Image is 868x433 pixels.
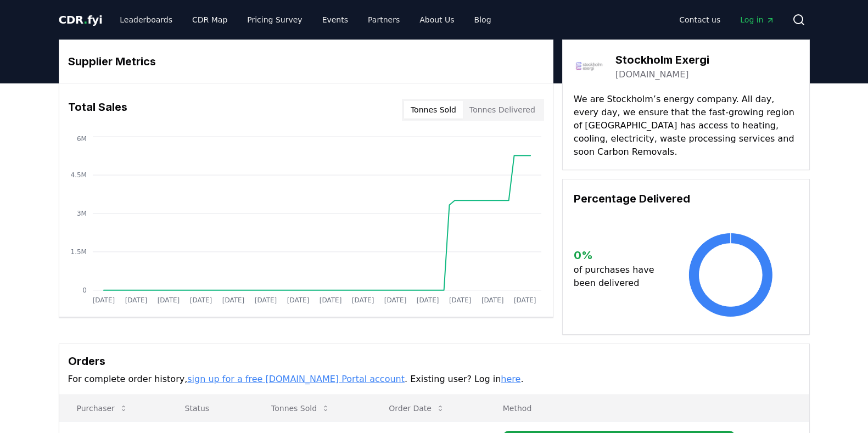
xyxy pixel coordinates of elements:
tspan: [DATE] [352,296,374,304]
tspan: [DATE] [417,296,439,304]
tspan: [DATE] [319,296,341,304]
a: [DOMAIN_NAME] [615,68,689,81]
nav: Main [670,10,783,30]
h3: Orders [68,353,800,369]
tspan: [DATE] [514,296,536,304]
tspan: [DATE] [92,296,115,304]
p: For complete order history, . Existing user? Log in . [68,373,800,386]
a: Leaderboards [111,10,181,30]
a: About Us [411,10,463,30]
a: Log in [731,10,783,30]
h3: Percentage Delivered [574,190,798,207]
a: CDR.fyi [59,12,103,27]
tspan: [DATE] [222,296,244,304]
a: Partners [359,10,408,30]
p: Status [176,403,245,414]
span: CDR fyi [59,13,103,26]
tspan: [DATE] [449,296,472,304]
button: Tonnes Sold [404,101,463,119]
tspan: 1.5M [70,248,86,256]
nav: Main [111,10,500,30]
tspan: [DATE] [384,296,407,304]
tspan: [DATE] [125,296,147,304]
span: Log in [740,14,774,25]
span: . [83,13,87,26]
h3: 0 % [574,247,663,263]
a: Events [313,10,357,30]
a: Pricing Survey [238,10,311,30]
tspan: 6M [76,135,86,143]
h3: Stockholm Exergi [615,52,709,68]
button: Purchaser [68,397,137,419]
tspan: 0 [82,286,87,294]
tspan: 3M [76,210,86,217]
tspan: [DATE] [481,296,504,304]
p: Method [494,403,800,414]
img: Stockholm Exergi-logo [574,51,604,82]
tspan: [DATE] [189,296,212,304]
h3: Supplier Metrics [68,53,544,70]
a: Blog [466,10,500,30]
tspan: [DATE] [254,296,277,304]
tspan: [DATE] [157,296,180,304]
p: We are Stockholm’s energy company. All day, every day, we ensure that the fast-growing region of ... [574,93,798,159]
p: of purchases have been delivered [574,263,663,290]
a: CDR Map [183,10,236,30]
tspan: [DATE] [287,296,309,304]
button: Order Date [380,397,453,419]
h3: Total Sales [68,99,127,121]
a: Contact us [670,10,729,30]
button: Tonnes Delivered [463,101,542,119]
tspan: 4.5M [70,171,86,179]
button: Tonnes Sold [262,397,339,419]
a: sign up for a free [DOMAIN_NAME] Portal account [187,374,405,384]
a: here [501,374,520,384]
